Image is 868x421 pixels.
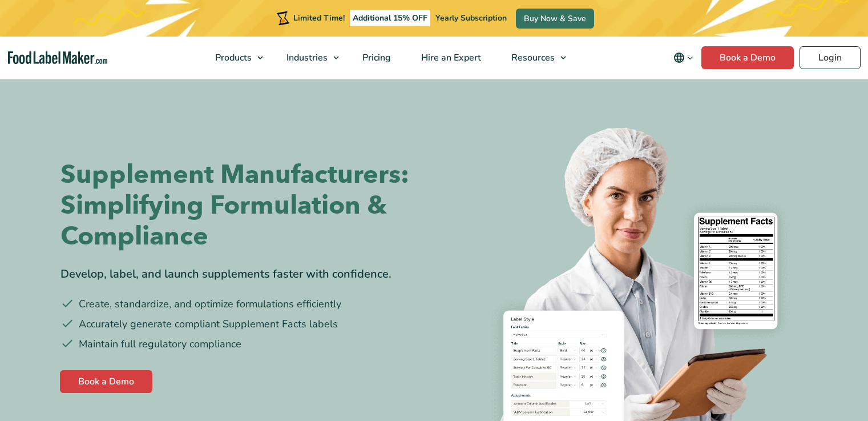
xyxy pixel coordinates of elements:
span: Limited Time! [293,13,345,23]
a: Login [800,46,861,69]
button: Change language [665,46,701,69]
a: Hire an Expert [406,37,494,79]
a: Book a Demo [60,370,152,393]
h1: Supplement Manufacturers: Simplifying Formulation & Compliance [60,159,426,252]
a: Food Label Maker homepage [8,51,108,65]
a: Buy Now & Save [516,9,594,29]
span: Resources [508,51,556,64]
li: Maintain full regulatory compliance [60,336,426,352]
div: Develop, label, and launch supplements faster with confidence. [60,266,426,283]
a: Industries [272,37,345,79]
span: Pricing [359,51,392,64]
span: Hire an Expert [418,51,482,64]
span: Products [212,51,253,64]
a: Resources [496,37,572,79]
a: Pricing [348,37,403,79]
li: Create, standardize, and optimize formulations efficiently [60,296,426,312]
span: Additional 15% OFF [350,10,430,26]
a: Products [200,37,269,79]
a: Book a Demo [701,46,794,69]
span: Yearly Subscription [435,13,507,23]
li: Accurately generate compliant Supplement Facts labels [60,316,426,332]
span: Industries [283,51,329,64]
